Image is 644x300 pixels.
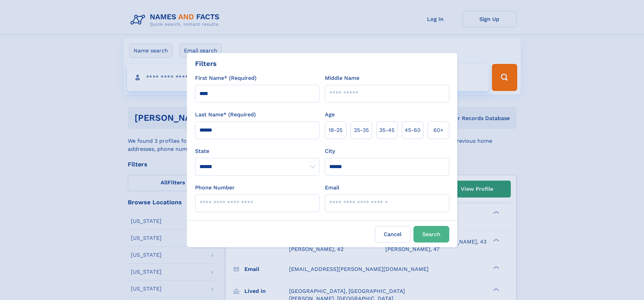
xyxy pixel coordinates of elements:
[413,226,449,243] button: Search
[195,74,257,82] label: First Name* (Required)
[433,126,444,134] span: 60+
[195,59,217,69] div: Filters
[375,226,411,243] label: Cancel
[195,184,235,192] label: Phone Number
[325,111,335,119] label: Age
[195,111,256,119] label: Last Name* (Required)
[325,74,359,82] label: Middle Name
[354,126,369,134] span: 25‑35
[379,126,395,134] span: 35‑45
[325,184,339,192] label: Email
[325,147,335,155] label: City
[405,126,421,134] span: 45‑60
[195,147,319,155] label: State
[329,126,342,134] span: 18‑25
